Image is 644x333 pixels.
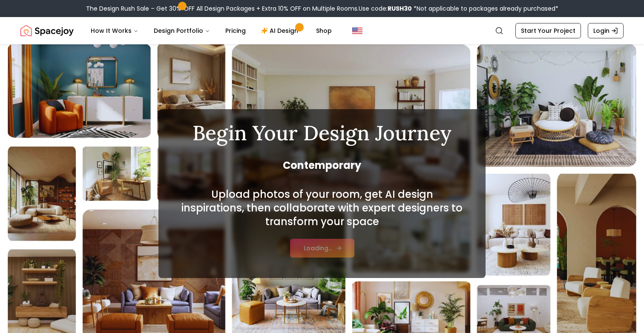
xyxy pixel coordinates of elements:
[20,22,74,39] img: Spacejoy Logo
[179,123,465,143] h1: Begin Your Design Journey
[588,23,624,38] a: Login
[309,22,339,39] a: Shop
[352,26,362,36] img: United States
[20,17,624,44] nav: Global
[515,23,581,38] a: Start Your Project
[388,4,412,13] b: RUSH30
[218,22,253,39] a: Pricing
[84,22,145,39] button: How It Works
[179,159,465,172] span: Contemporary
[84,22,339,39] nav: Main
[254,22,308,39] a: AI Design
[86,4,558,13] div: The Design Rush Sale – Get 30% OFF All Design Packages + Extra 10% OFF on Multiple Rooms.
[147,22,217,39] button: Design Portfolio
[412,4,558,13] span: *Not applicable to packages already purchased*
[179,188,465,229] h2: Upload photos of your room, get AI design inspirations, then collaborate with expert designers to...
[20,22,74,39] a: Spacejoy
[359,4,412,13] span: Use code:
